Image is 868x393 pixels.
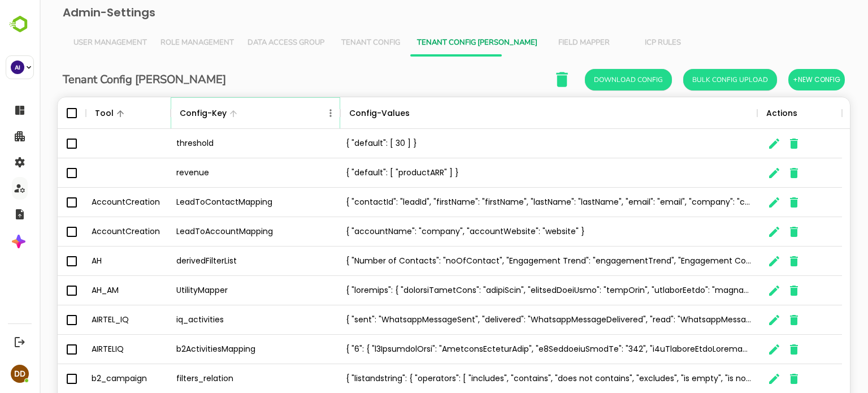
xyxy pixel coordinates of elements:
[46,247,131,276] div: AH
[55,97,74,129] div: Tool
[131,247,301,276] div: derivedFilterList
[46,335,131,364] div: AIRTELIQ
[377,38,498,47] span: Tenant Config [PERSON_NAME]
[131,129,301,158] div: threshold
[11,365,29,383] div: DD
[187,107,201,120] button: Sort
[140,97,187,129] div: Config-Key
[301,276,718,305] div: { "loremips": { "dolorsiTametCons": "adipiScin", "elitsedDoeiUsmo": "tempOrin", "utlaborEetdo": "...
[12,334,27,349] button: Logout
[310,97,370,129] div: Config-Values
[727,97,758,129] div: Actions
[301,158,718,188] div: { "default": [ "productARR" ] }
[749,69,805,90] button: +New Config
[74,107,88,120] button: Sort
[301,188,718,217] div: { "contactId": "leadId", "firstName": "firstName", "lastName": "lastName", "email": "email", "com...
[6,14,34,35] img: BambooboxLogoMark.f1c84d78b4c51b1a7b5f700c9845e183.svg
[46,217,131,247] div: AccountCreation
[301,129,718,158] div: { "default": [ 30 ] }
[27,29,801,57] div: Vertical tabs example
[301,305,718,335] div: { "sent": "WhatsappMessageSent", "delivered": "WhatsappMessageDelivered", "read": "WhatsappMessag...
[131,305,301,335] div: iq_activities
[644,69,737,90] button: Bulk Config Upload
[301,247,718,276] div: { "Number of Contacts": "noOfContact", "Engagement Trend": "engagementTrend", "Engagement Compari...
[131,276,301,305] div: UtilityMapper
[284,106,298,120] button: Menu
[121,38,194,47] span: Role Management
[298,38,364,47] span: Tenant Config
[753,72,801,87] span: +New Config
[208,38,285,47] span: Data Access Group
[370,107,384,120] button: Sort
[46,188,131,217] div: AccountCreation
[131,188,301,217] div: LeadToContactMapping
[23,71,186,89] h6: Tenant Config [PERSON_NAME]
[46,305,131,335] div: AIRTEL_IQ
[11,61,24,74] div: AI
[301,217,718,247] div: { "accountName": "company", "accountWebsite": "website" }
[511,38,577,47] span: Field Mapper
[34,38,107,47] span: User Management
[591,38,656,47] span: ICP Rules
[131,335,301,364] div: b2ActivitiesMapping
[46,276,131,305] div: AH_AM
[131,158,301,188] div: revenue
[131,217,301,247] div: LeadToAccountMapping
[545,69,632,90] button: Download Config
[301,335,718,364] div: { "6": { "l3IpsumdolOrsi": "AmetconsEcteturAdip", "e8SeddoeiuSmodTe": "342", "i4uTlaboreEtdoLorem...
